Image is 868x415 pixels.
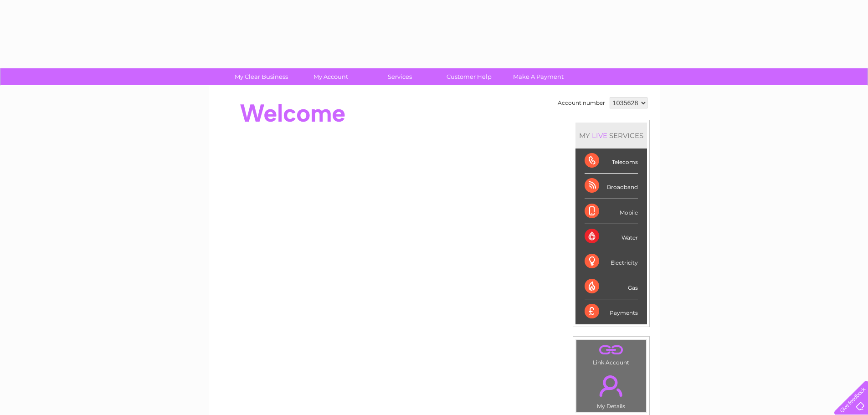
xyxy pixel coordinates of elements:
[555,95,607,111] td: Account number
[431,68,507,85] a: Customer Help
[575,123,647,149] div: MY SERVICES
[576,339,647,368] td: Link Account
[224,68,299,85] a: My Clear Business
[501,68,576,85] a: Make A Payment
[590,131,609,140] div: LIVE
[579,370,644,402] a: .
[585,299,638,324] div: Payments
[585,274,638,299] div: Gas
[585,199,638,224] div: Mobile
[585,149,638,174] div: Telecoms
[579,342,644,358] a: .
[576,368,647,412] td: My Details
[585,174,638,199] div: Broadband
[362,68,437,85] a: Services
[585,249,638,274] div: Electricity
[293,68,368,85] a: My Account
[585,224,638,249] div: Water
